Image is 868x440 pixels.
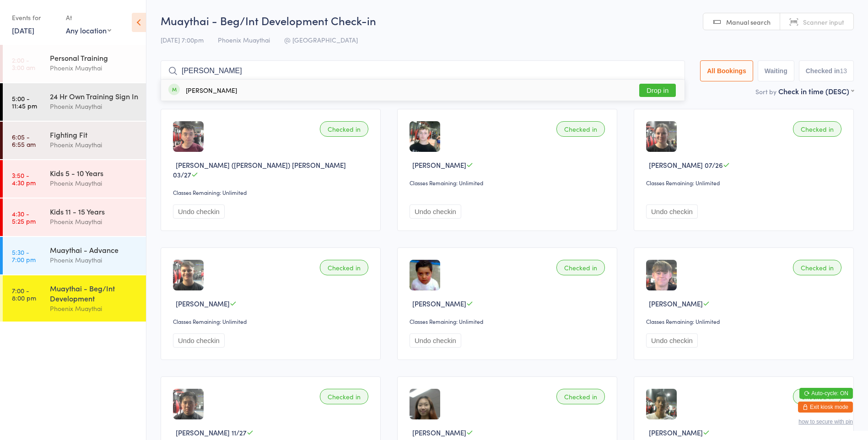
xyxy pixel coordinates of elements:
[161,35,204,44] span: [DATE] 7:00pm
[50,129,138,140] div: Fighting Fit
[410,260,440,290] img: image1738560042.png
[12,10,57,25] div: Events for
[12,287,36,301] time: 7:00 - 8:00 pm
[66,10,111,25] div: At
[50,53,138,63] div: Personal Training
[320,260,368,275] div: Checked in
[556,260,605,275] div: Checked in
[798,402,853,413] button: Exit kiosk mode
[410,333,461,348] button: Undo checkin
[646,204,698,219] button: Undo checkin
[556,121,605,137] div: Checked in
[12,248,36,263] time: 5:30 - 7:00 pm
[778,86,854,96] div: Check in time (DESC)
[176,428,247,437] span: [PERSON_NAME] 11/27
[173,121,204,152] img: image1727162625.png
[50,245,138,255] div: Muaythai - Advance
[50,206,138,216] div: Kids 11 - 15 Years
[173,204,225,219] button: Undo checkin
[50,168,138,178] div: Kids 5 - 10 Years
[793,260,841,275] div: Checked in
[50,91,138,101] div: 24 Hr Own Training Sign In
[410,204,461,219] button: Undo checkin
[12,25,34,35] a: [DATE]
[50,63,138,73] div: Phoenix Muaythai
[410,121,440,152] img: image1723011780.png
[649,299,703,308] span: [PERSON_NAME]
[50,283,138,303] div: Muaythai - Beg/Int Development
[803,17,844,27] span: Scanner input
[758,60,794,81] button: Waiting
[700,60,753,81] button: All Bookings
[50,303,138,314] div: Phoenix Muaythai
[646,333,698,348] button: Undo checkin
[12,133,36,148] time: 6:05 - 6:55 am
[218,35,270,44] span: Phoenix Muaythai
[50,101,138,112] div: Phoenix Muaythai
[799,388,853,399] button: Auto-cycle: ON
[173,389,204,419] img: image1756895386.png
[173,260,204,290] img: image1752477989.png
[3,45,146,82] a: 2:00 -3:00 amPersonal TrainingPhoenix Muaythai
[646,260,677,290] img: image1738565800.png
[3,275,146,322] a: 7:00 -8:00 pmMuaythai - Beg/Int DevelopmentPhoenix Muaythai
[649,428,703,437] span: [PERSON_NAME]
[412,428,466,437] span: [PERSON_NAME]
[320,121,368,137] div: Checked in
[173,317,371,325] div: Classes Remaining: Unlimited
[12,172,36,186] time: 3:50 - 4:30 pm
[556,389,605,404] div: Checked in
[840,67,847,75] div: 13
[161,60,685,81] input: Search
[649,160,723,170] span: [PERSON_NAME] 07/26
[412,160,466,170] span: [PERSON_NAME]
[320,389,368,404] div: Checked in
[66,25,111,35] div: Any location
[755,87,776,96] label: Sort by
[176,299,230,308] span: [PERSON_NAME]
[284,35,358,44] span: @ [GEOGRAPHIC_DATA]
[50,178,138,188] div: Phoenix Muaythai
[798,419,853,425] button: how to secure with pin
[726,17,771,27] span: Manual search
[173,188,371,196] div: Classes Remaining: Unlimited
[3,199,146,236] a: 4:30 -5:25 pmKids 11 - 15 YearsPhoenix Muaythai
[3,122,146,159] a: 6:05 -6:55 amFighting FitPhoenix Muaythai
[173,333,225,348] button: Undo checkin
[799,60,854,81] button: Checked in13
[173,160,346,179] span: [PERSON_NAME] ([PERSON_NAME]) [PERSON_NAME] 03/27
[646,317,844,325] div: Classes Remaining: Unlimited
[12,210,36,225] time: 4:30 - 5:25 pm
[12,56,35,71] time: 2:00 - 3:00 am
[412,299,466,308] span: [PERSON_NAME]
[410,389,440,419] img: image1722655182.png
[186,86,237,94] div: [PERSON_NAME]
[50,255,138,265] div: Phoenix Muaythai
[793,389,841,404] div: Checked in
[646,179,844,187] div: Classes Remaining: Unlimited
[646,121,677,152] img: image1749550959.png
[12,95,37,109] time: 5:00 - 11:45 pm
[793,121,841,137] div: Checked in
[3,83,146,121] a: 5:00 -11:45 pm24 Hr Own Training Sign InPhoenix Muaythai
[3,237,146,274] a: 5:30 -7:00 pmMuaythai - AdvancePhoenix Muaythai
[50,140,138,150] div: Phoenix Muaythai
[50,216,138,227] div: Phoenix Muaythai
[410,317,608,325] div: Classes Remaining: Unlimited
[646,389,677,419] img: image1722655048.png
[161,13,854,28] h2: Muaythai - Beg/Int Development Check-in
[3,160,146,198] a: 3:50 -4:30 pmKids 5 - 10 YearsPhoenix Muaythai
[410,179,608,187] div: Classes Remaining: Unlimited
[639,84,676,97] button: Drop in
